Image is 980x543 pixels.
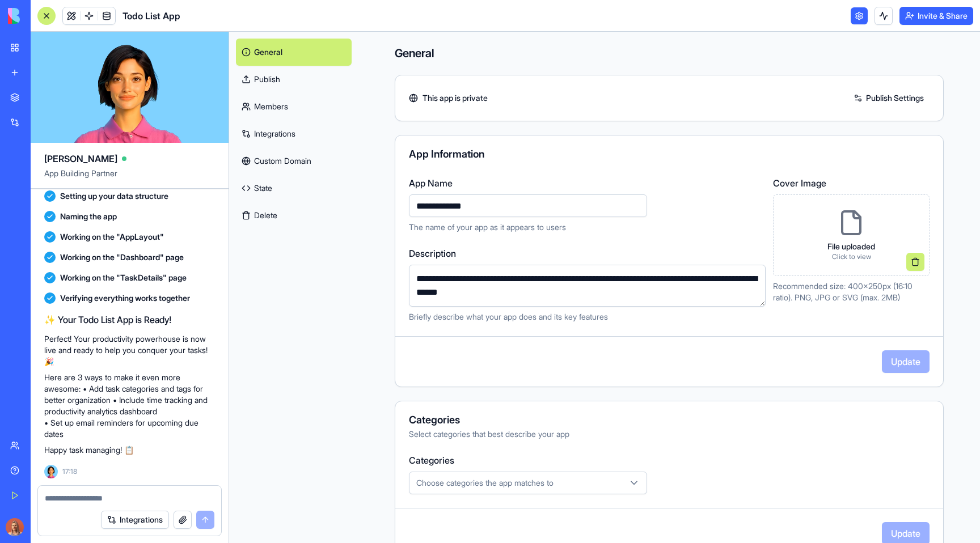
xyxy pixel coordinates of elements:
span: Setting up your data structure [60,190,168,202]
button: Delete [236,202,352,229]
a: Publish Settings [848,89,930,107]
label: Description [409,247,766,260]
span: Working on the "TaskDetails" page [60,272,187,283]
button: Invite & Share [899,7,973,25]
span: [PERSON_NAME] [44,152,117,166]
span: This app is private [423,92,488,104]
span: Naming the app [60,211,117,222]
button: Integrations [101,511,169,529]
img: Marina_gj5dtt.jpg [6,518,24,536]
span: App Building Partner [44,168,215,188]
a: Members [236,93,352,120]
label: Cover Image [773,176,930,190]
p: Briefly describe what your app does and its key features [409,311,766,323]
a: General [236,39,352,66]
span: Working on the "Dashboard" page [60,252,184,263]
label: App Name [409,176,759,190]
p: Click to view [827,252,875,261]
div: App Information [409,149,930,159]
img: logo [8,8,78,24]
div: Select categories that best describe your app [409,429,930,440]
p: Happy task managing! 📋 [44,444,215,456]
a: Custom Domain [236,147,352,175]
h4: General [395,45,944,61]
a: Publish [236,66,352,93]
span: Choose categories the app matches to [416,477,554,489]
h2: ✨ Your Todo List App is Ready! [44,313,215,326]
p: Perfect! Your productivity powerhouse is now live and ready to help you conquer your tasks! 🎉 [44,333,215,367]
p: Recommended size: 400x250px (16:10 ratio). PNG, JPG or SVG (max. 2MB) [773,281,930,303]
span: Working on the "AppLayout" [60,231,164,243]
img: Ella_00000_wcx2te.png [44,465,58,478]
a: State [236,175,352,202]
p: Here are 3 ways to make it even more awesome: • Add task categories and tags for better organizat... [44,372,215,440]
a: Integrations [236,120,352,147]
label: Categories [409,453,930,467]
button: Choose categories the app matches to [409,472,647,494]
p: File uploaded [827,241,875,252]
div: Categories [409,415,930,425]
span: 17:18 [62,467,77,476]
p: The name of your app as it appears to users [409,222,759,233]
div: File uploadedClick to view [773,194,930,276]
span: Todo List App [122,9,180,23]
span: Verifying everything works together [60,292,190,304]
